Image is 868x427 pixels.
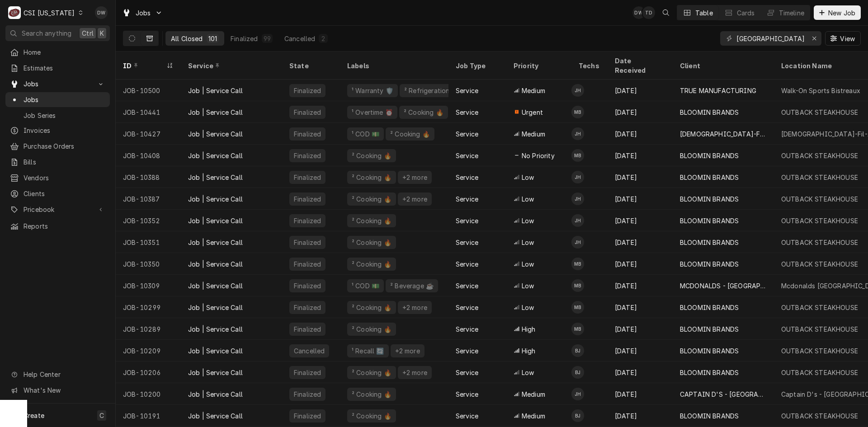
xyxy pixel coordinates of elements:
[571,366,584,379] div: Bryant Jolley's Avatar
[293,151,322,160] div: Finalized
[351,151,392,160] div: ² Cooking 🔥
[293,281,322,291] div: Finalized
[5,202,110,217] a: Go to Pricebook
[456,61,499,70] div: Job Type
[188,238,243,247] div: Job | Service Call
[22,28,71,38] span: Search anything
[571,323,584,335] div: MB
[403,86,460,95] div: ² Refrigeration ❄️
[351,259,392,269] div: ² Cooking 🔥
[608,101,673,123] div: [DATE]
[571,388,584,400] div: JH
[571,192,584,205] div: JH
[95,6,108,19] div: DW
[24,141,105,151] span: Purchase Orders
[24,205,92,214] span: Pricebook
[571,366,584,379] div: BJ
[608,145,673,166] div: [DATE]
[116,166,181,188] div: JOB-10388
[24,126,105,135] span: Invoices
[24,47,105,57] span: Home
[188,108,243,117] div: Job | Service Call
[351,346,385,356] div: ¹ Recall 🔄
[571,127,584,140] div: Jeff Hartley's Avatar
[401,173,428,182] div: +2 more
[293,324,322,334] div: Finalized
[456,281,478,291] div: Service
[116,275,181,296] div: JOB-10309
[116,340,181,361] div: JOB-10209
[208,34,217,43] div: 101
[514,61,562,70] div: Priority
[781,173,858,182] div: OUTBACK STEAKHOUSE
[615,56,664,75] div: Date Received
[116,145,181,166] div: JOB-10408
[5,170,110,185] a: Vendors
[680,194,739,204] div: BLOOMIN BRANDS
[5,92,110,107] a: Jobs
[401,194,428,204] div: +2 more
[781,194,858,204] div: OUTBACK STEAKHOUSE
[24,173,105,183] span: Vendors
[293,194,322,204] div: Finalized
[351,411,392,421] div: ² Cooking 🔥
[351,173,392,182] div: ² Cooking 🔥
[293,303,322,312] div: Finalized
[571,106,584,118] div: MB
[284,34,315,43] div: Cancelled
[522,238,534,247] span: Low
[24,157,105,167] span: Bills
[8,6,21,19] div: CSI Kentucky's Avatar
[571,279,584,292] div: Matt Brewington's Avatar
[456,346,478,356] div: Service
[188,216,243,225] div: Job | Service Call
[838,34,857,43] span: View
[522,194,534,204] span: Low
[351,216,392,225] div: ² Cooking 🔥
[24,370,104,379] span: Help Center
[522,389,545,399] span: Medium
[116,383,181,405] div: JOB-10200
[188,281,243,291] div: Job | Service Call
[264,34,271,43] div: 99
[116,405,181,427] div: JOB-10191
[571,258,584,270] div: Matt Brewington's Avatar
[401,303,428,312] div: +2 more
[680,259,739,269] div: BLOOMIN BRANDS
[807,31,821,46] button: Erase input
[608,123,673,145] div: [DATE]
[736,31,804,46] input: Keyword search
[188,389,243,399] div: Job | Service Call
[347,61,441,70] div: Labels
[188,259,243,269] div: Job | Service Call
[825,31,861,46] button: View
[5,383,110,398] a: Go to What's New
[571,149,584,162] div: MB
[293,173,322,182] div: Finalized
[781,411,858,421] div: OUTBACK STEAKHOUSE
[116,188,181,210] div: JOB-10387
[642,6,655,19] div: TD
[608,188,673,210] div: [DATE]
[8,6,21,19] div: C
[99,411,104,420] span: C
[571,214,584,227] div: JH
[695,8,713,18] div: Table
[456,194,478,204] div: Service
[5,155,110,169] a: Bills
[781,324,858,334] div: OUTBACK STEAKHOUSE
[571,236,584,249] div: Jeff Hartley's Avatar
[351,303,392,312] div: ² Cooking 🔥
[571,171,584,183] div: Jeff Hartley's Avatar
[571,106,584,118] div: Matt Brewington's Avatar
[522,281,534,291] span: Low
[571,409,584,422] div: BJ
[632,6,645,19] div: Dyane Weber's Avatar
[351,108,394,117] div: ¹ Overtime ⏰
[351,86,394,95] div: ¹ Warranty 🛡️
[737,8,755,18] div: Cards
[5,219,110,234] a: Reports
[522,324,536,334] span: High
[5,25,110,41] button: Search anythingCtrlK
[5,61,110,75] a: Estimates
